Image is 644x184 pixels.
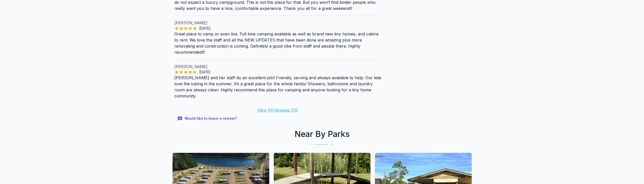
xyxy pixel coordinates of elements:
[174,64,381,70] p: [PERSON_NAME]
[174,20,381,26] p: [PERSON_NAME]
[257,108,298,113] a: View All Reviews (13)
[174,31,381,55] p: Great place to camp or even live. Full time camping available as well as brand new tiny homes, an...
[174,113,241,124] button: Would like to leave a review?
[170,128,474,140] h2: Near By Parks
[197,70,213,75] span: [DATE]
[197,26,213,31] span: [DATE]
[174,75,381,99] p: [PERSON_NAME] and her staff do an excellent job!! Friendly, serving and always available to help....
